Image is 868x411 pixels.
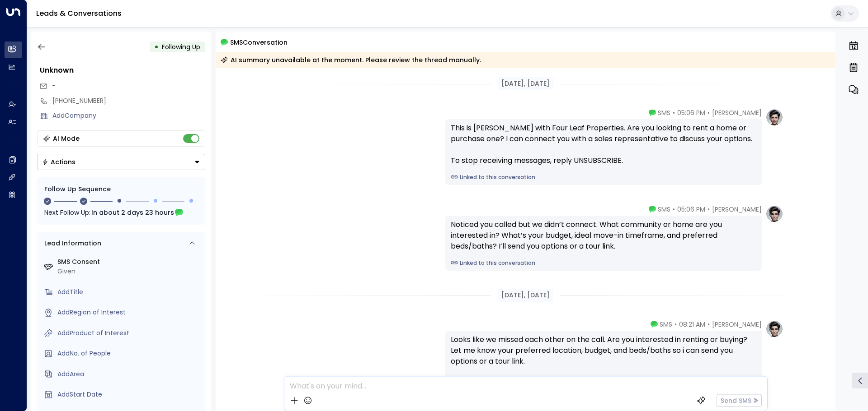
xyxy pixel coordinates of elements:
[498,289,553,302] div: [DATE], [DATE]
[677,108,705,117] span: 05:06 PM
[42,158,75,166] div: Actions
[57,369,202,379] div: AddArea
[57,328,202,338] div: AddProduct of Interest
[673,205,675,214] span: •
[57,349,202,358] div: AddNo. of People
[677,205,705,214] span: 05:06 PM
[673,108,675,117] span: •
[708,205,710,214] span: •
[41,239,101,248] div: Lead Information
[675,320,677,329] span: •
[154,39,159,55] div: •
[37,154,205,170] div: Button group with a nested menu
[498,77,553,90] div: [DATE], [DATE]
[451,123,756,166] div: This is [PERSON_NAME] with Four Leaf Properties. Are you looking to rent a home or purchase one? ...
[451,173,756,181] a: Linked to this conversation
[679,320,705,329] span: 08:21 AM
[708,108,710,117] span: •
[658,205,670,214] span: SMS
[52,81,56,90] span: -
[162,42,200,51] span: Following Up
[765,205,783,223] img: profile-logo.png
[712,205,762,214] span: [PERSON_NAME]
[57,308,202,317] div: AddRegion of Interest
[708,320,710,329] span: •
[658,108,670,117] span: SMS
[52,96,205,106] div: [PHONE_NUMBER]
[52,111,205,120] div: AddCompany
[57,257,202,267] label: SMS Consent
[765,108,783,126] img: profile-logo.png
[451,374,756,382] a: Linked to this conversation
[91,208,174,217] span: In about 2 days 23 hours
[44,208,198,217] div: Next Follow Up:
[451,259,756,267] a: Linked to this conversation
[57,267,202,276] div: Given
[53,134,80,143] div: AI Mode
[221,55,481,65] div: AI summary unavailable at the moment. Please review the thread manually.
[57,287,202,297] div: AddTitle
[230,37,288,47] span: SMS Conversation
[712,320,762,329] span: [PERSON_NAME]
[451,334,756,367] div: Looks like we missed each other on the call. Are you interested in renting or buying? Let me know...
[37,154,205,170] button: Actions
[57,390,202,399] div: AddStart Date
[40,65,205,76] div: Unknown
[44,185,198,194] div: Follow Up Sequence
[36,8,122,18] a: Leads & Conversations
[765,320,783,338] img: profile-logo.png
[712,108,762,117] span: [PERSON_NAME]
[660,320,672,329] span: SMS
[451,219,756,252] div: Noticed you called but we didn’t connect. What community or home are you interested in? What’s yo...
